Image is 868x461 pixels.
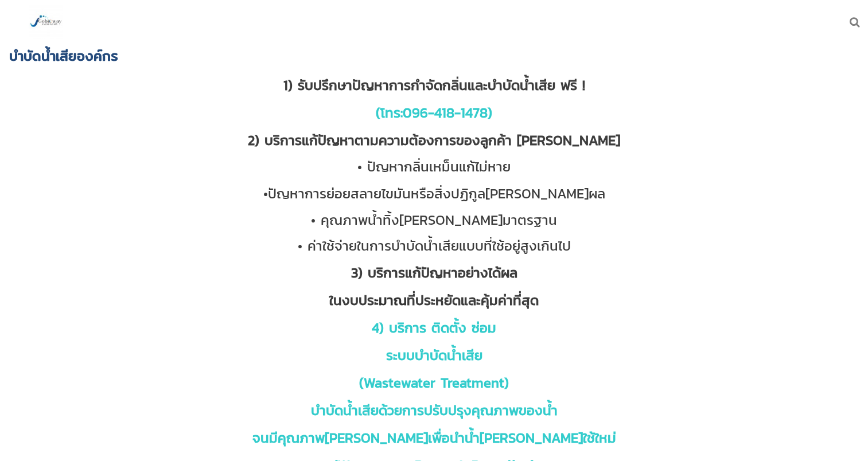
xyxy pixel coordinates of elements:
span: [PERSON_NAME]ใช้ [480,428,595,448]
span: • ค่าใช้จ่ายในการบำบัดน้ำเสียแบบที่ใช้อยู่สูงเกินไป [298,236,571,256]
span: • [263,183,268,204]
span: • คุณภาพน้ำทิ้ง[PERSON_NAME]มาตรฐาน [311,210,557,230]
img: large-1644130236041.jpg [29,5,63,39]
span: 3) บริการแก้ปัญหาอย่างได้ผล [351,263,517,283]
span: บำบัดน้ำเสียด้วยการปรับปรุงคุณภาพของน้ำ [311,400,558,420]
span: (Wastewater Treatment) [359,373,509,393]
span: ใหม่ [595,428,616,448]
span: หรือสิ่งปฏิกูล[PERSON_NAME]ผล [411,183,605,204]
span: 2) บริการแก้ปัญหาตามความต้องการของลูกค้า [PERSON_NAME] [248,130,620,150]
span: 4) บริการ ติดตั้ง ซ่อม [372,318,496,338]
span: ในงบปร ที่ประหยัดและคุ้มค่าที่สุด [329,290,539,310]
span: จนมีคุณภาพ[PERSON_NAME]เพื่อนำน้ำ [252,428,480,448]
span: ปัญหาการย่อยสลายไขมัน [268,183,605,204]
span: ระบบบำบัดน้ำเสีย [386,345,482,365]
span: (โทร: ) [376,103,492,123]
span: บําบัดน้ำเสียองค์กร [9,45,118,67]
a: 096-418-1478 [403,103,488,123]
span: 1) รับปรึกษาปัญหาการกำจัดกลิ่นและบำบัดน้ำเสีย ฟรี ! [283,75,585,95]
span: ะมาณ [374,290,407,310]
span: • ปัญหากลิ่นเหม็นแก้ไม่หาย [357,157,511,177]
